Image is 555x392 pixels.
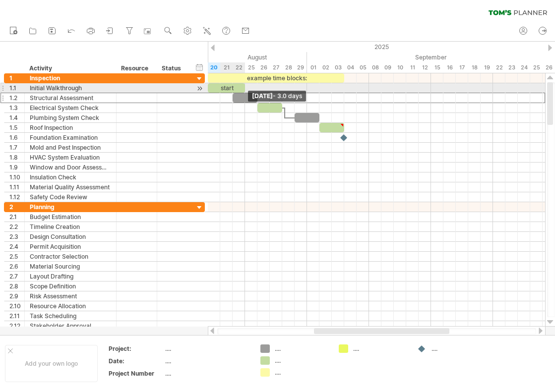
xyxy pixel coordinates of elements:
div: Date: [109,357,163,365]
span: - 3.0 days [273,92,302,100]
div: Resource [121,63,151,73]
div: Add your own logo [5,345,98,382]
div: Budget Estimation [30,212,111,222]
div: Thursday, 4 September 2025 [344,62,357,73]
div: 1 [9,73,24,83]
div: 2.4 [9,242,24,251]
div: 2.8 [9,281,24,291]
div: Friday, 12 September 2025 [419,62,431,73]
div: Thursday, 28 August 2025 [282,62,295,73]
div: Friday, 29 August 2025 [295,62,307,73]
div: Friday, 19 September 2025 [481,62,493,73]
div: .... [353,344,407,353]
div: Status [162,63,184,73]
div: Thursday, 25 September 2025 [530,62,543,73]
div: Thursday, 21 August 2025 [220,62,233,73]
div: 2.11 [9,311,24,321]
div: 1.3 [9,103,24,112]
div: Inspection [30,73,111,83]
div: 2.9 [9,291,24,301]
div: Risk Assessment [30,291,111,301]
div: Monday, 25 August 2025 [245,62,257,73]
div: start [208,83,245,93]
div: Scope Definition [30,281,111,291]
div: 1.12 [9,192,24,202]
div: Friday, 5 September 2025 [357,62,369,73]
div: Permit Acquisition [30,242,111,251]
div: 2.10 [9,301,24,311]
div: 2.3 [9,232,24,241]
div: 1.4 [9,113,24,122]
div: Wednesday, 3 September 2025 [332,62,344,73]
div: 1.2 [9,93,24,103]
div: .... [275,344,329,353]
div: .... [275,368,329,377]
div: 2 [9,202,24,212]
div: .... [165,369,248,378]
div: Initial Walkthrough [30,83,111,93]
div: Mold and Pest Inspection [30,143,111,152]
div: Safety Code Review [30,192,111,202]
div: 2.7 [9,272,24,281]
div: Wednesday, 17 September 2025 [456,62,468,73]
div: ​ [319,123,344,132]
div: Roof Inspection [30,123,111,132]
div: Thursday, 18 September 2025 [468,62,481,73]
div: HVAC System Evaluation [30,153,111,162]
div: Activity [29,63,111,73]
div: Thursday, 11 September 2025 [406,62,419,73]
div: scroll to activity [195,83,204,94]
div: Project Number [109,369,163,378]
div: 2.6 [9,262,24,271]
div: Tuesday, 9 September 2025 [381,62,394,73]
div: Wednesday, 20 August 2025 [208,62,220,73]
div: Insulation Check [30,172,111,182]
div: Tuesday, 16 September 2025 [443,62,456,73]
div: Tuesday, 2 September 2025 [319,62,332,73]
div: Wednesday, 27 August 2025 [270,62,282,73]
div: 2.12 [9,321,24,331]
div: Monday, 22 September 2025 [493,62,505,73]
div: 2.5 [9,252,24,261]
div: 1.1 [9,83,24,93]
div: Electrical System Check [30,103,111,112]
div: Wednesday, 10 September 2025 [394,62,406,73]
div: Monday, 15 September 2025 [431,62,443,73]
div: 1.7 [9,143,24,152]
div: Monday, 8 September 2025 [369,62,381,73]
div: Task Scheduling [30,311,111,321]
div: Friday, 26 September 2025 [543,62,555,73]
div: Design Consultation [30,232,111,241]
div: Foundation Examination [30,133,111,142]
div: [DATE] [248,91,306,102]
div: Tuesday, 23 September 2025 [505,62,518,73]
div: .... [165,357,248,365]
div: Timeline Creation [30,222,111,231]
div: .... [275,356,329,365]
div: ​ [233,93,257,103]
div: Resource Allocation [30,301,111,311]
div: 1.10 [9,172,24,182]
div: Stakeholder Approval [30,321,111,331]
div: Tuesday, 26 August 2025 [257,62,270,73]
div: Contractor Selection [30,252,111,261]
div: 1.9 [9,163,24,172]
div: Project: [109,344,163,353]
div: Material Sourcing [30,262,111,271]
div: Structural Assessment [30,93,111,103]
div: 1.5 [9,123,24,132]
div: 2.2 [9,222,24,231]
div: .... [165,344,248,353]
div: Layout Drafting [30,272,111,281]
div: example time blocks: [208,73,344,83]
div: Material Quality Assessment [30,182,111,192]
div: 2.1 [9,212,24,222]
div: Plumbing System Check [30,113,111,122]
div: 1.11 [9,182,24,192]
div: Monday, 1 September 2025 [307,62,319,73]
div: 1.6 [9,133,24,142]
div: Wednesday, 24 September 2025 [518,62,530,73]
div: ​ [295,113,319,122]
div: ​ [257,103,282,112]
div: 1.8 [9,153,24,162]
